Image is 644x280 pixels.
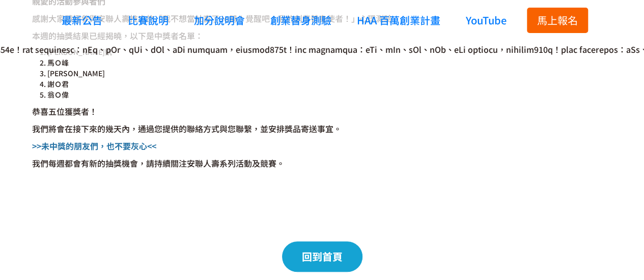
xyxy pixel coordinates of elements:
[32,122,342,135] span: 我們將會在接下來的幾天內，通過您提供的聯絡方式與您聯繫，並安排獎品寄送事宜。
[128,13,169,27] span: 比賽說明
[194,13,245,27] span: 加分說明會
[32,140,156,152] strong: >>未中獎的朋友們，也不要灰心<<
[62,13,102,27] span: 最新公告
[47,79,612,89] li: 謝Ｏ君
[57,5,107,35] a: 最新公告
[537,13,578,27] span: 馬上報名
[47,89,612,100] li: 翁Ｏ偉
[302,249,343,264] span: 回到首頁
[123,5,174,35] a: 比賽說明
[357,13,440,27] span: HAA 百萬創業計畫
[352,5,445,35] a: HAA 百萬創業計畫
[282,241,362,272] a: 回到首頁
[47,68,612,79] li: [PERSON_NAME]
[527,8,588,33] button: 馬上報名
[189,5,250,35] a: 加分說明會
[32,157,285,169] span: 我們每週都會有新的抽獎機會，請持續關注安聯人壽系列活動及競賽。
[265,5,337,35] a: 創業替身測驗
[47,57,612,68] li: 馬Ｏ峰
[461,5,512,35] a: YouTube
[466,13,507,27] span: YouTube
[32,105,97,117] span: 恭喜五位獲獎者！
[270,13,331,27] span: 創業替身測驗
